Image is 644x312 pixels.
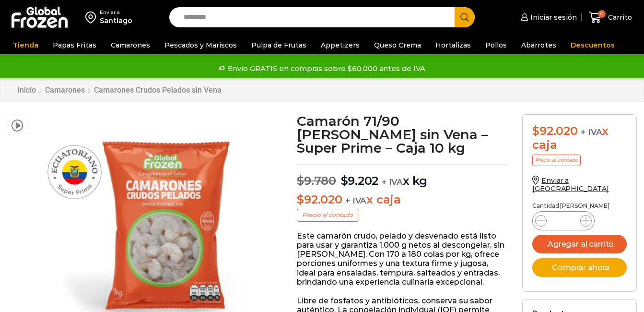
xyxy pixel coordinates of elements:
[369,36,426,54] a: Queso Crema
[532,124,627,152] div: x caja
[341,174,379,188] bdi: 9.202
[532,124,539,138] span: $
[48,36,101,54] a: Papas Fritas
[316,36,364,54] a: Appetizers
[581,127,602,137] span: + IVA
[532,124,577,138] bdi: 92.020
[532,176,609,193] a: Enviar a [GEOGRAPHIC_DATA]
[160,36,242,54] a: Pescados y Mariscos
[297,209,358,221] p: Precio al contado
[532,235,627,253] button: Agregar al carrito
[532,155,581,166] p: Precio al contado
[518,8,577,27] a: Iniciar sesión
[431,36,476,54] a: Hortalizas
[246,36,311,54] a: Pulpa de Frutas
[606,12,632,22] span: Carrito
[100,16,132,25] div: Santiago
[455,7,475,27] button: Search button
[297,164,508,188] p: x kg
[85,9,100,25] img: address-field-icon.svg
[94,85,222,95] a: Camarones Crudos Pelados sin Vena
[532,203,627,209] p: Cantidad [PERSON_NAME]
[17,85,222,95] nav: Breadcrumb
[480,36,512,54] a: Pollos
[341,174,348,188] span: $
[382,177,403,187] span: + IVA
[528,12,577,22] span: Iniciar sesión
[17,85,36,95] a: Inicio
[566,36,620,54] a: Descuentos
[297,192,342,206] bdi: 92.020
[297,193,508,207] p: x caja
[106,36,155,54] a: Camarones
[554,214,573,228] input: Product quantity
[8,36,43,54] a: Tienda
[297,174,336,188] bdi: 9.780
[297,174,304,188] span: $
[345,196,366,205] span: + IVA
[598,10,606,18] span: 0
[100,9,132,16] div: Enviar a
[586,6,634,29] a: 0 Carrito
[532,258,627,277] button: Comprar ahora
[45,85,85,95] a: Camarones
[297,231,508,287] p: Este camarón crudo, pelado y desvenado está listo para usar y garantiza 1.000 g netos al desconge...
[297,192,304,206] span: $
[297,114,508,155] h1: Camarón 71/90 [PERSON_NAME] sin Vena – Super Prime – Caja 10 kg
[516,36,561,54] a: Abarrotes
